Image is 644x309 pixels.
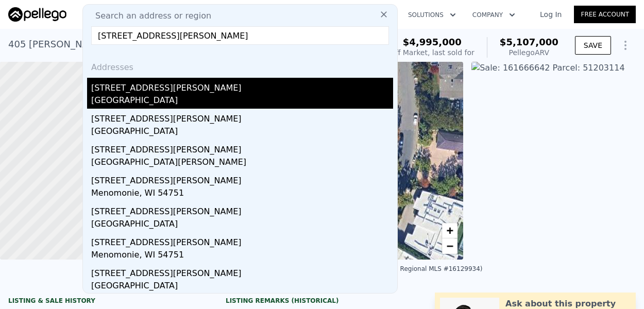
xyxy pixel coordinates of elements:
[91,280,393,294] div: [GEOGRAPHIC_DATA]
[91,187,393,201] div: Menomonie, WI 54751
[91,218,393,232] div: [GEOGRAPHIC_DATA]
[575,36,611,55] button: SAVE
[442,223,457,238] a: Zoom in
[500,37,558,47] span: $5,107,000
[528,9,574,20] a: Log In
[91,170,393,187] div: [STREET_ADDRESS][PERSON_NAME]
[400,6,464,24] button: Solutions
[91,94,393,109] div: [GEOGRAPHIC_DATA]
[91,140,393,156] div: [STREET_ADDRESS][PERSON_NAME]
[574,6,636,23] a: Free Account
[500,47,558,58] div: Pellego ARV
[91,263,393,280] div: [STREET_ADDRESS][PERSON_NAME]
[87,10,211,22] span: Search an address or region
[91,125,393,140] div: [GEOGRAPHIC_DATA]
[91,156,393,170] div: [GEOGRAPHIC_DATA][PERSON_NAME]
[442,238,457,254] a: Zoom out
[226,297,418,305] div: Listing Remarks (Historical)
[8,37,337,51] div: 405 [PERSON_NAME] , [PERSON_NAME][GEOGRAPHIC_DATA] , CA 90210
[91,26,389,45] input: Enter an address, city, region, neighborhood or zip code
[8,297,201,307] div: LISTING & SALE HISTORY
[447,224,453,237] span: +
[87,53,393,78] div: Addresses
[91,109,393,125] div: [STREET_ADDRESS][PERSON_NAME]
[8,7,66,22] img: Pellego
[91,232,393,249] div: [STREET_ADDRESS][PERSON_NAME]
[403,37,462,47] span: $4,995,000
[464,6,523,24] button: Company
[91,78,393,94] div: [STREET_ADDRESS][PERSON_NAME]
[615,35,636,56] button: Show Options
[91,249,393,263] div: Menomonie, WI 54751
[390,47,474,58] div: Off Market, last sold for
[447,239,453,252] span: −
[91,201,393,218] div: [STREET_ADDRESS][PERSON_NAME]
